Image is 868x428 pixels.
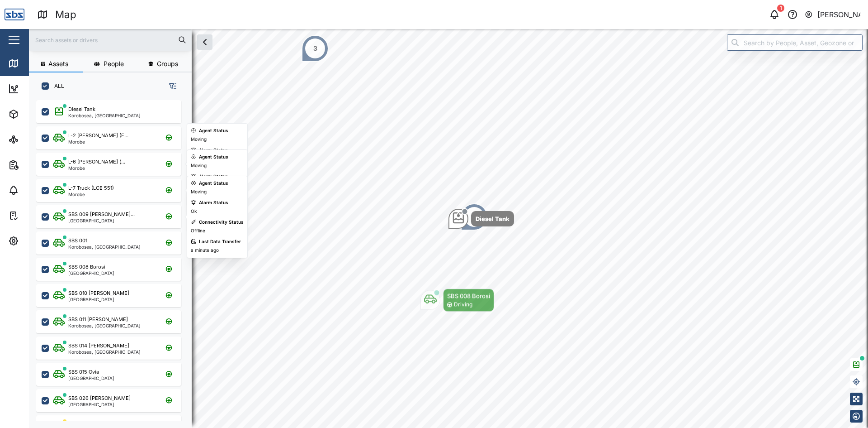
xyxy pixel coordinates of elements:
div: [GEOGRAPHIC_DATA] [68,402,131,407]
span: Assets [48,61,68,67]
span: Groups [157,61,178,67]
div: Korobosea, [GEOGRAPHIC_DATA] [68,113,141,118]
div: SBS 014 [PERSON_NAME] [68,342,129,350]
div: Settings [24,236,56,246]
div: SBS 008 Borosi [447,291,490,300]
div: L-7 Truck (LCE 551) [68,184,114,192]
div: Diesel Tank [68,106,95,113]
label: ALL [49,82,64,90]
div: Morobe [68,192,114,197]
div: Map marker [420,289,494,312]
div: Dashboard [24,84,64,94]
div: L-2 [PERSON_NAME] (F... [68,132,128,139]
div: Tasks [24,211,48,221]
div: [GEOGRAPHIC_DATA] [68,218,135,223]
div: Sites [24,135,45,144]
div: Reports [24,160,54,170]
div: [GEOGRAPHIC_DATA] [68,297,129,302]
div: Alarm Status [199,226,228,233]
div: Agent Status [199,127,228,135]
div: SBS 015 Ovia [68,368,99,376]
div: Last Data Transfer [199,264,241,272]
div: SBS 009 [PERSON_NAME]... [68,211,135,218]
div: Diesel Tank [476,214,509,223]
div: in a minute [191,273,214,280]
div: Moving [191,215,207,222]
div: Map marker [461,203,488,231]
div: Ok [191,234,197,241]
div: Online [191,254,204,261]
input: Search assets or drivers [34,33,186,47]
div: Korobosea, [GEOGRAPHIC_DATA] [68,350,141,354]
div: Moving [191,162,207,169]
div: Moving [191,136,207,143]
input: Search by People, Asset, Geozone or Place [727,34,863,51]
div: SBS 010 [PERSON_NAME] [68,289,129,297]
div: Assets [24,109,52,119]
div: Agent Status [199,206,228,213]
div: Map marker [302,35,329,62]
span: People [104,61,124,67]
div: Connectivity Status [199,245,244,252]
div: Agent Status [199,154,228,161]
canvas: Map [29,29,868,428]
div: Alarm Status [199,173,228,180]
div: Morobe [68,166,125,170]
div: Korobosea, [GEOGRAPHIC_DATA] [68,245,141,249]
div: 1 [777,5,784,12]
div: Korobosea, [GEOGRAPHIC_DATA] [68,323,141,328]
div: Moving [191,188,207,196]
div: Morobe [68,139,128,144]
div: L-6 [PERSON_NAME] (... [68,158,125,166]
div: 3 [313,43,317,53]
button: [PERSON_NAME] [804,8,861,21]
div: SBS 011 [PERSON_NAME] [68,316,128,323]
div: Alarm Status [199,147,228,154]
div: Map marker [448,209,514,229]
div: [GEOGRAPHIC_DATA] [68,271,114,275]
div: Alarm Status [199,199,228,207]
div: Alarms [24,185,52,195]
div: grid [36,97,191,421]
div: Driving [454,300,472,309]
div: [GEOGRAPHIC_DATA] [68,376,114,380]
div: Agent Status [199,180,228,187]
div: [PERSON_NAME] [817,9,861,20]
img: Main Logo [5,5,24,24]
div: SBS 026 [PERSON_NAME] [68,394,131,402]
div: SBS 001 [68,237,87,245]
div: Map [24,58,44,68]
div: SBS 008 Borosi [68,263,105,271]
div: Map [55,7,76,23]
